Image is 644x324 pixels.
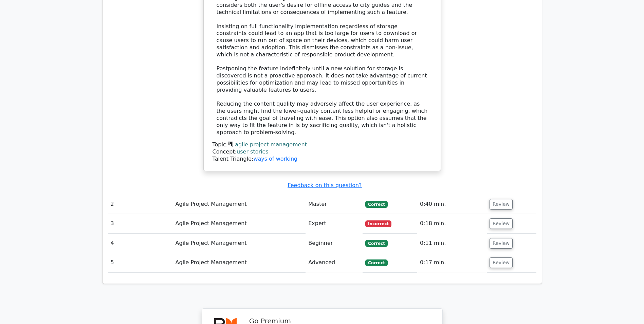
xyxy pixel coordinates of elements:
[173,214,306,233] td: Agile Project Management
[235,141,307,148] a: agile project management
[490,238,513,249] button: Review
[306,195,363,214] td: Master
[365,220,391,227] span: Incorrect
[365,259,387,266] span: Correct
[173,253,306,272] td: Agile Project Management
[417,214,487,233] td: 0:18 min.
[417,253,487,272] td: 0:17 min.
[288,182,362,188] a: Feedback on this question?
[213,148,432,156] div: Concept:
[173,234,306,253] td: Agile Project Management
[365,240,387,247] span: Correct
[173,195,306,214] td: Agile Project Management
[108,214,173,233] td: 3
[417,195,487,214] td: 0:40 min.
[213,141,432,148] div: Topic:
[253,156,297,162] a: ways of working
[490,257,513,268] button: Review
[306,234,363,253] td: Beginner
[306,253,363,272] td: Advanced
[237,148,269,155] a: user stories
[108,253,173,272] td: 5
[490,199,513,210] button: Review
[306,214,363,233] td: Expert
[213,141,432,162] div: Talent Triangle:
[108,195,173,214] td: 2
[490,218,513,229] button: Review
[108,234,173,253] td: 4
[365,201,387,208] span: Correct
[417,234,487,253] td: 0:11 min.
